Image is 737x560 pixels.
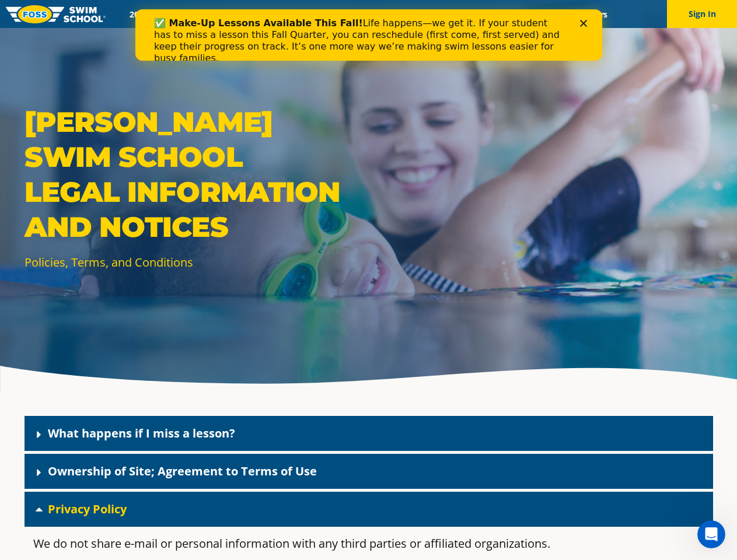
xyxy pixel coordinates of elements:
[25,416,713,451] div: What happens if I miss a lesson?
[697,520,725,548] iframe: Intercom live chat
[48,463,317,479] a: Ownership of Site; Agreement to Terms of Use
[25,454,713,489] div: Ownership of Site; Agreement to Terms of Use
[19,8,228,19] b: ✅ Make-Up Lessons Available This Fall!
[409,9,533,20] a: Swim Like [PERSON_NAME]
[25,254,363,271] p: Policies, Terms, and Conditions
[25,492,713,527] div: Privacy Policy
[19,8,429,55] div: Life happens—we get it. If your student has to miss a lesson this Fall Quarter, you can reschedul...
[135,9,602,61] iframe: Intercom live chat banner
[193,9,242,20] a: Schools
[532,9,569,20] a: Blog
[48,425,235,441] a: What happens if I miss a lesson?
[25,104,363,244] p: [PERSON_NAME] Swim School Legal Information and Notices
[48,501,127,517] a: Privacy Policy
[242,9,344,20] a: Swim Path® Program
[120,9,193,20] a: 2025 Calendar
[569,9,617,20] a: Careers
[344,9,409,20] a: About FOSS
[445,10,456,17] div: Close
[6,5,106,23] img: FOSS Swim School Logo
